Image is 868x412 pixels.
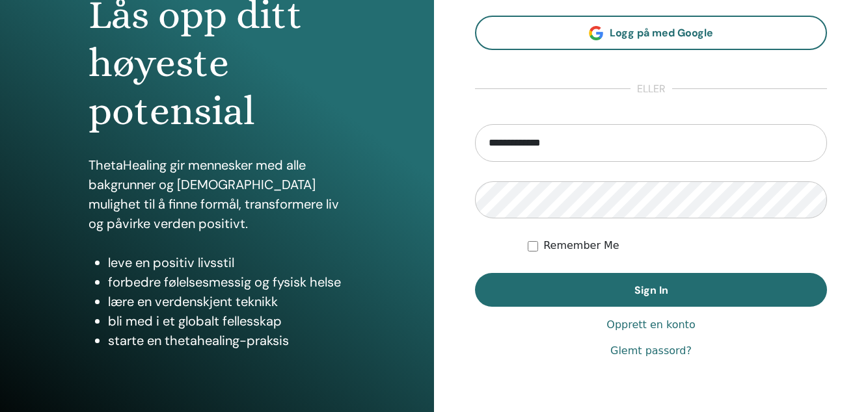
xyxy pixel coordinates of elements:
[610,26,713,40] span: Logg på med Google
[475,273,827,307] button: Sign In
[108,253,346,272] li: leve en positiv livsstil
[88,155,346,233] p: ThetaHealing gir mennesker med alle bakgrunner og [DEMOGRAPHIC_DATA] mulighet til å finne formål,...
[606,317,695,333] a: Opprett en konto
[475,16,827,50] a: Logg på med Google
[631,81,672,97] span: eller
[634,283,668,297] span: Sign In
[610,343,692,359] a: Glemt passord?
[108,331,346,350] li: starte en thetahealing-praksis
[108,292,346,311] li: lære en verdenskjent teknikk
[108,272,346,292] li: forbedre følelsesmessig og fysisk helse
[528,238,827,253] div: Keep me authenticated indefinitely or until I manually logout
[108,311,346,331] li: bli med i et globalt fellesskap
[543,238,619,253] label: Remember Me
